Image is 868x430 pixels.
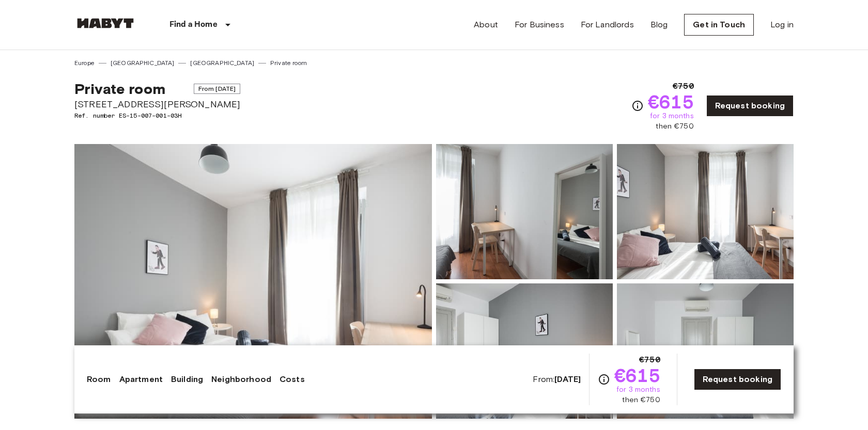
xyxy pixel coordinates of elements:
a: Get in Touch [684,14,754,36]
a: Costs [280,373,305,386]
a: Private room [270,58,307,68]
img: Habyt [74,18,136,28]
img: Picture of unit ES-15-007-001-03H [617,283,794,419]
a: Request booking [694,369,781,390]
span: [STREET_ADDRESS][PERSON_NAME] [74,98,240,111]
span: Private room [74,80,165,98]
span: Ref. number ES-15-007-001-03H [74,111,240,120]
a: About [474,19,498,31]
a: [GEOGRAPHIC_DATA] [190,58,254,68]
a: Europe [74,58,95,68]
span: for 3 months [616,385,660,395]
span: €750 [639,354,660,366]
span: €750 [673,80,694,92]
a: Log in [770,19,794,31]
span: From [DATE] [194,84,241,94]
span: €615 [614,366,660,385]
a: Neighborhood [211,373,271,386]
a: For Landlords [581,19,634,31]
a: Request booking [706,95,794,117]
span: €615 [648,92,694,111]
p: Find a Home [169,19,218,31]
span: From: [533,374,581,385]
a: [GEOGRAPHIC_DATA] [111,58,175,68]
a: Blog [650,19,668,31]
svg: Check cost overview for full price breakdown. Please note that discounts apply to new joiners onl... [598,373,610,386]
span: then €750 [656,121,693,132]
a: Building [171,373,203,386]
a: For Business [515,19,564,31]
span: then €750 [622,395,660,405]
img: Picture of unit ES-15-007-001-03H [617,144,794,279]
img: Marketing picture of unit ES-15-007-001-03H [74,144,432,419]
a: Room [87,373,111,386]
img: Picture of unit ES-15-007-001-03H [436,283,613,419]
svg: Check cost overview for full price breakdown. Please note that discounts apply to new joiners onl... [631,100,644,112]
span: for 3 months [650,111,694,121]
img: Picture of unit ES-15-007-001-03H [436,144,613,279]
a: Apartment [119,373,163,386]
b: [DATE] [554,374,581,384]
